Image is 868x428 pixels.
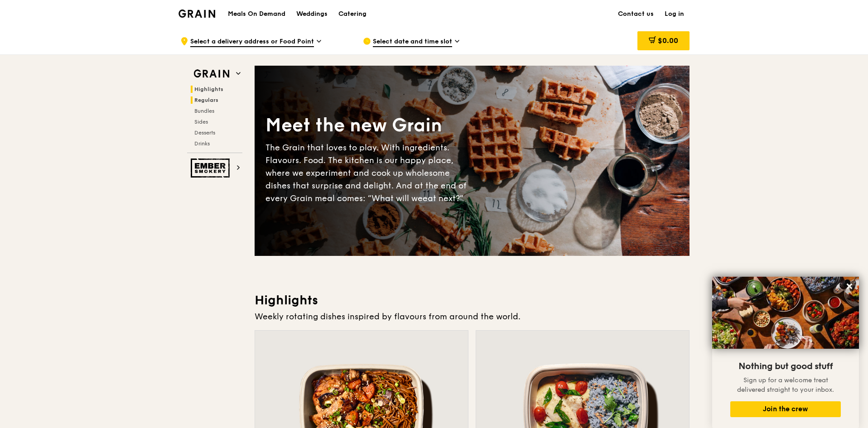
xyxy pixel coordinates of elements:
img: Grain [178,10,215,18]
span: Regulars [194,97,218,103]
span: Select date and time slot [373,37,452,47]
span: Sign up for a welcome treat delivered straight to your inbox. [737,376,834,394]
div: Weekly rotating dishes inspired by flavours from around the world. [255,310,690,323]
h3: Highlights [255,292,690,308]
span: Sides [194,119,208,125]
span: $0.00 [658,36,678,45]
img: DSC07876-Edit02-Large.jpeg [712,277,859,349]
a: Catering [333,0,372,28]
span: Drinks [194,140,210,147]
a: Log in [659,0,690,28]
div: The Grain that loves to play. With ingredients. Flavours. Food. The kitchen is our happy place, w... [265,141,472,205]
div: Catering [338,0,366,28]
a: Contact us [612,0,659,28]
button: Close [842,279,857,293]
span: Desserts [194,130,215,136]
div: Meet the new Grain [265,113,472,138]
span: Nothing but good stuff [738,361,833,372]
img: Grain web logo [191,66,232,82]
span: Select a delivery address or Food Point [190,37,314,47]
a: Weddings [291,0,333,28]
span: Highlights [194,86,223,92]
h1: Meals On Demand [228,10,285,19]
button: Join the crew [730,401,841,417]
span: eat next?” [423,193,463,203]
span: Bundles [194,108,214,114]
div: Weddings [296,0,328,28]
img: Ember Smokery web logo [191,159,232,178]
